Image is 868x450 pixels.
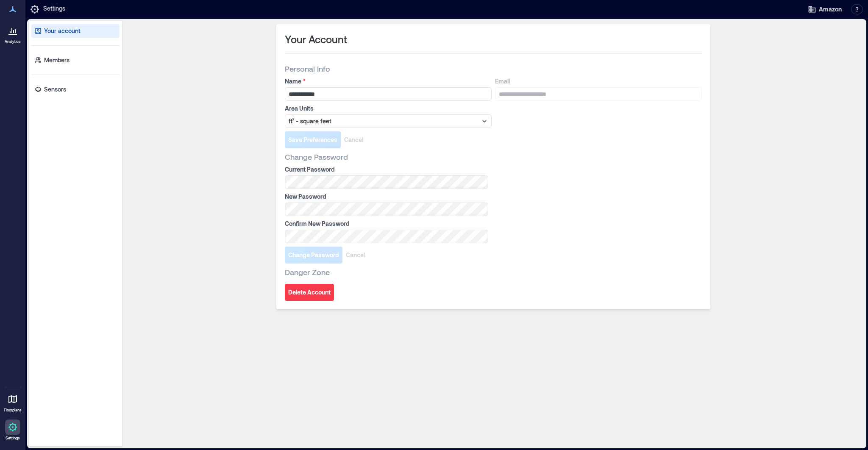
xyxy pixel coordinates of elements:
[1,389,24,415] a: Floorplans
[342,247,368,264] button: Cancel
[3,417,23,443] a: Settings
[4,408,22,413] p: Floorplans
[285,284,334,301] button: Delete Account
[44,85,66,94] p: Sensors
[285,131,341,148] button: Save Preferences
[44,27,81,35] p: Your account
[346,251,365,259] span: Cancel
[288,136,337,144] span: Save Preferences
[285,104,490,113] label: Area Units
[285,33,347,46] span: Your Account
[288,251,339,259] span: Change Password
[5,39,21,44] p: Analytics
[6,436,20,441] p: Settings
[285,192,487,201] label: New Password
[285,64,330,74] span: Personal Info
[31,83,120,96] a: Sensors
[495,77,700,86] label: Email
[819,5,842,14] span: Amazon
[285,165,487,174] label: Current Password
[805,3,844,16] button: Amazon
[285,77,490,86] label: Name
[285,219,487,228] label: Confirm New Password
[344,136,363,144] span: Cancel
[285,247,342,264] button: Change Password
[341,131,367,148] button: Cancel
[43,4,65,14] p: Settings
[31,53,120,67] a: Members
[288,288,331,297] span: Delete Account
[285,152,348,162] span: Change Password
[285,267,330,277] span: Danger Zone
[44,56,70,64] p: Members
[2,20,23,47] a: Analytics
[31,24,120,38] a: Your account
